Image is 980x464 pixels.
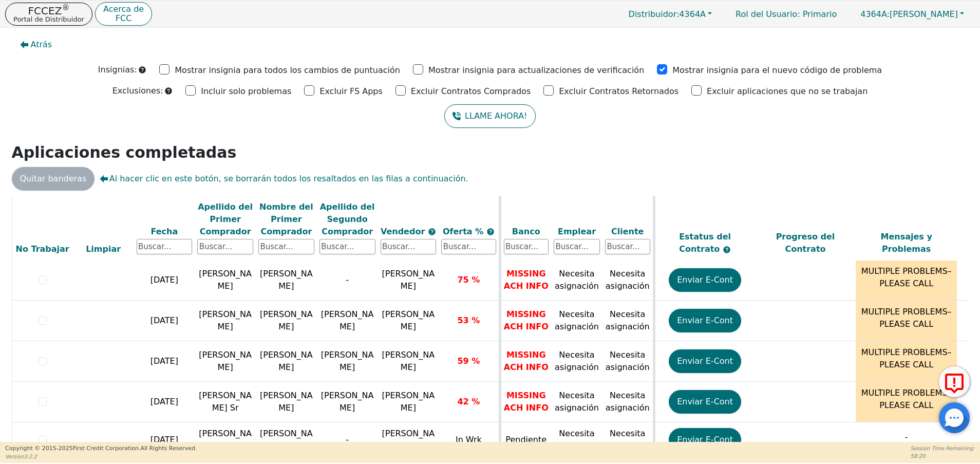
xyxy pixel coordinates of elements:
p: Excluir FS Apps [319,85,383,98]
td: MISSING ACH INFO [500,301,551,341]
p: Copyright © 2015- 2025 First Credit Corporation. [5,444,197,453]
span: Atrás [31,39,52,51]
td: Necesita asignación [551,260,602,301]
input: Buscar... [319,239,375,254]
p: Excluir Contratos Retornados [559,85,679,98]
td: [PERSON_NAME] Sr [195,382,256,422]
span: 75 % [457,275,480,285]
div: Cliente [605,225,650,237]
td: Pendiente [500,422,551,458]
button: FCCEZ®Portal de Distribuidor [5,3,92,26]
input: Buscar... [258,239,314,254]
span: Al hacer clic en este botón, se borrarán todos los resaltados en las filas a continuación. [100,173,468,185]
td: - [317,422,378,458]
span: [PERSON_NAME] [382,429,435,451]
td: [PERSON_NAME] [195,301,256,341]
button: Enviar E-Cont [669,349,741,373]
td: [DATE] [134,301,195,341]
button: Reportar Error a FCC [939,366,970,397]
button: Acerca deFCC [95,2,152,26]
div: Apellido del Segundo Comprador [319,200,375,237]
p: MULTIPLE PROBLEMS–PLEASE CALL [858,265,954,290]
td: [DATE] [134,341,195,382]
div: Fecha [137,225,193,237]
p: Mostrar insignia para todos los cambios de puntuación [175,64,400,77]
td: Necesita asignación [551,341,602,382]
td: Necesita asignación [602,422,654,458]
p: Acerca de [103,5,144,13]
span: Oferta % [443,226,486,236]
p: Exclusiones: [112,85,163,97]
button: 4364A:[PERSON_NAME] [850,6,975,22]
span: 59 % [457,356,480,366]
span: [PERSON_NAME] [382,391,435,413]
td: [PERSON_NAME] [195,341,256,382]
span: 4364A [629,9,706,19]
input: Buscar... [504,239,549,254]
td: Necesita asignación [551,422,602,458]
sup: ® [62,3,69,12]
span: In Wrk [456,435,482,444]
button: Enviar E-Cont [669,268,741,292]
p: MULTIPLE PROBLEMS–PLEASE CALL [858,387,954,412]
td: MISSING ACH INFO [500,382,551,422]
button: Enviar E-Cont [669,390,741,414]
td: [DATE] [134,260,195,301]
input: Buscar... [381,239,437,254]
input: Buscar... [441,239,496,254]
td: Necesita asignación [551,301,602,341]
span: [PERSON_NAME] [382,269,435,291]
div: Banco [504,225,549,237]
span: Distribuidor: [629,9,680,19]
div: Progreso del Contrato [758,231,854,255]
td: MISSING ACH INFO [500,341,551,382]
span: 4364A: [860,9,890,19]
input: Buscar... [554,239,600,254]
div: Mensajes y Problemas [858,231,954,255]
p: Mostrar insignia para el nuevo código de problema [672,64,882,77]
td: [PERSON_NAME] [256,260,317,301]
button: Enviar E-Cont [669,428,741,452]
button: Distribuidor:4364A [618,6,723,22]
span: Estatus del Contrato [679,232,731,254]
input: Buscar... [137,239,193,254]
input: Buscar... [605,239,650,254]
p: Incluir solo problemas [201,85,291,98]
td: [PERSON_NAME] [317,301,378,341]
td: [PERSON_NAME] [195,422,256,458]
td: [PERSON_NAME] [317,382,378,422]
p: Version 3.2.2 [5,453,197,460]
div: Limpiar [76,243,131,255]
div: Nombre del Primer Comprador [258,200,314,237]
p: MULTIPLE PROBLEMS–PLEASE CALL [858,306,954,330]
td: [PERSON_NAME] [317,341,378,382]
a: Rol del Usuario: Primario [725,4,847,24]
p: Mostrar insignia para actualizaciones de verificación [428,64,644,77]
td: [PERSON_NAME] [256,422,317,458]
td: [PERSON_NAME] [256,382,317,422]
span: 53 % [457,315,480,325]
td: Necesita asignación [602,382,654,422]
p: Primario [725,4,847,24]
span: 42 % [457,397,480,406]
input: Buscar... [197,239,253,254]
span: Rol del Usuario : [736,9,800,19]
span: [PERSON_NAME] [382,309,435,331]
td: [DATE] [134,382,195,422]
td: - [317,260,378,301]
p: FCC [103,14,144,23]
p: Portal de Distribuidor [13,16,84,23]
button: Atrás [12,33,61,57]
td: Necesita asignación [602,260,654,301]
strong: Aplicaciones completadas [12,143,237,161]
p: Excluir aplicaciones que no se trabajan [707,85,868,98]
td: [PERSON_NAME] [195,260,256,301]
td: [DATE] [134,422,195,458]
a: LLAME AHORA! [444,104,535,128]
td: [PERSON_NAME] [256,301,317,341]
div: No Trabajar [15,243,70,255]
